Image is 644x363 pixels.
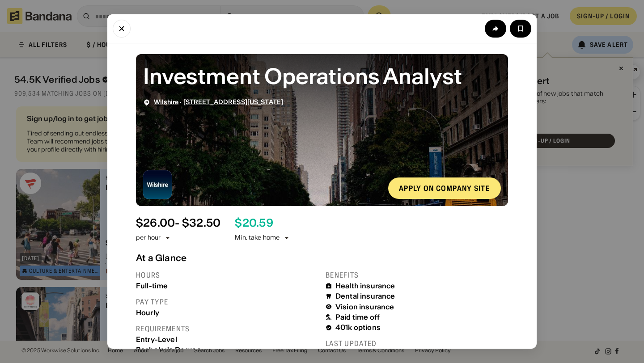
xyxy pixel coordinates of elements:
[136,282,318,290] div: Full-time
[335,292,395,300] div: Dental insurance
[136,253,508,263] div: At a Glance
[136,270,318,280] div: Hours
[136,297,318,307] div: Pay type
[399,185,490,192] div: Apply on company site
[335,323,381,332] div: 401k options
[143,170,172,199] img: Wilshire logo
[136,217,220,230] div: $ 26.00 - $32.50
[154,98,178,106] a: Wilshire
[136,324,318,333] div: Requirements
[335,313,380,321] div: Paid time off
[183,98,284,106] a: [STREET_ADDRESS][US_STATE]
[335,282,395,290] div: Health insurance
[136,233,161,242] div: per hour
[335,303,394,311] div: Vision insurance
[136,346,318,354] div: Bachelor's Degree
[235,217,273,230] div: $ 20.59
[143,61,501,91] div: Investment Operations Analyst
[113,20,131,38] button: Close
[235,233,290,242] div: Min. take home
[326,270,508,280] div: Benefits
[136,335,318,344] div: Entry-Level
[154,98,283,106] div: ·
[326,339,508,348] div: Last updated
[136,308,318,317] div: Hourly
